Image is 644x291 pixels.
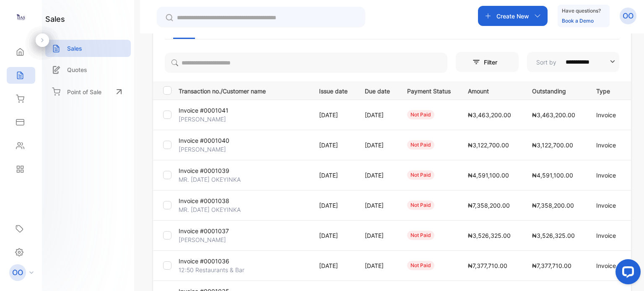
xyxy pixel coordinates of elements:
[468,142,509,149] span: ₦3,122,700.00
[179,106,229,115] p: Invoice #0001041
[562,18,594,24] a: Book a Demo
[596,141,621,149] p: Invoice
[623,10,634,21] p: OO
[319,85,348,95] p: Issue date
[179,257,229,265] p: Invoice #0001036
[596,85,621,95] p: Type
[407,201,434,210] div: not paid
[365,141,390,149] p: [DATE]
[67,88,101,96] p: Point of Sale
[319,171,348,180] p: [DATE]
[179,265,244,274] p: 12:50 Restaurants & Bar
[365,85,390,95] p: Due date
[478,6,548,26] button: Create New
[532,85,579,95] p: Outstanding
[596,111,621,119] p: Invoice
[468,262,507,269] span: ₦7,377,710.00
[179,196,229,205] p: Invoice #0001038
[45,13,65,25] h1: sales
[532,232,575,239] span: ₦3,526,325.00
[596,231,621,240] p: Invoice
[596,261,621,270] p: Invoice
[468,85,515,95] p: Amount
[407,110,434,119] div: not paid
[179,235,226,244] p: [PERSON_NAME]
[319,201,348,210] p: [DATE]
[532,142,573,149] span: ₦3,122,700.00
[179,85,309,95] p: Transaction no./Customer name
[45,61,131,78] a: Quotes
[407,85,451,95] p: Payment Status
[179,175,241,184] p: MR. [DATE] OKEYINKA
[468,172,509,179] span: ₦4,591,100.00
[532,172,573,179] span: ₦4,591,100.00
[67,44,82,53] p: Sales
[527,52,619,72] button: Sort by
[609,256,644,291] iframe: LiveChat chat widget
[179,115,226,124] p: [PERSON_NAME]
[179,205,241,214] p: MR. [DATE] OKEYINKA
[532,202,574,209] span: ₦7,358,200.00
[532,111,575,118] span: ₦3,463,200.00
[620,6,636,26] button: OO
[12,267,23,278] p: OO
[319,111,348,119] p: [DATE]
[596,201,621,210] p: Invoice
[536,58,556,67] p: Sort by
[407,261,434,270] div: not paid
[45,82,131,101] a: Point of Sale
[468,111,511,118] span: ₦3,463,200.00
[407,170,434,180] div: not paid
[365,111,390,119] p: [DATE]
[319,141,348,149] p: [DATE]
[319,231,348,240] p: [DATE]
[365,201,390,210] p: [DATE]
[532,262,571,269] span: ₦7,377,710.00
[562,7,601,15] p: Have questions?
[365,261,390,270] p: [DATE]
[15,11,27,23] img: logo
[596,171,621,180] p: Invoice
[365,171,390,180] p: [DATE]
[407,231,434,240] div: not paid
[179,136,229,145] p: Invoice #0001040
[407,140,434,149] div: not paid
[179,166,229,175] p: Invoice #0001039
[45,40,131,57] a: Sales
[319,261,348,270] p: [DATE]
[468,232,511,239] span: ₦3,526,325.00
[67,65,87,74] p: Quotes
[179,145,226,154] p: [PERSON_NAME]
[468,202,510,209] span: ₦7,358,200.00
[179,227,229,235] p: Invoice #0001037
[365,231,390,240] p: [DATE]
[496,12,529,21] p: Create New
